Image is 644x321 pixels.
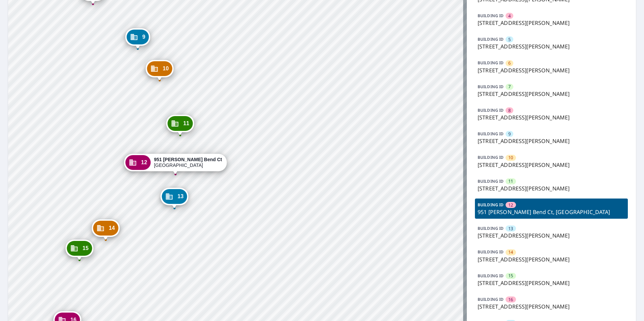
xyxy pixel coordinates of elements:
span: 13 [508,225,513,232]
p: [STREET_ADDRESS][PERSON_NAME] [478,279,625,287]
p: [STREET_ADDRESS][PERSON_NAME] [478,302,625,311]
p: BUILDING ID [478,84,504,90]
p: BUILDING ID [478,154,504,160]
span: 7 [508,83,511,90]
span: 11 [183,121,189,126]
p: BUILDING ID [478,178,504,184]
p: BUILDING ID [478,36,504,42]
span: 14 [508,249,513,255]
span: 14 [109,225,115,230]
p: [STREET_ADDRESS][PERSON_NAME] [478,255,625,263]
span: 5 [508,36,511,43]
p: BUILDING ID [478,107,504,113]
p: BUILDING ID [478,202,504,208]
p: [STREET_ADDRESS][PERSON_NAME] [478,184,625,192]
p: [STREET_ADDRESS][PERSON_NAME] [478,42,625,50]
span: 13 [178,194,184,199]
p: BUILDING ID [478,249,504,255]
span: 15 [508,273,513,279]
p: BUILDING ID [478,131,504,137]
span: 10 [163,66,169,71]
span: 4 [508,13,511,19]
span: 12 [141,160,147,165]
p: [STREET_ADDRESS][PERSON_NAME] [478,66,625,74]
p: BUILDING ID [478,13,504,19]
span: 10 [508,154,513,161]
p: BUILDING ID [478,60,504,66]
div: Dropped pin, building 14, Commercial property, 959 Hanna Bend Ct Manchester, MO 63021 [92,219,120,240]
span: 9 [142,34,146,39]
span: 12 [508,202,513,208]
div: Dropped pin, building 9, Commercial property, 939 Hanna Bend Ct Manchester, MO 63021 [125,28,150,49]
p: BUILDING ID [478,273,504,279]
p: [STREET_ADDRESS][PERSON_NAME] [478,90,625,98]
span: 16 [508,296,513,303]
p: BUILDING ID [478,225,504,231]
div: Dropped pin, building 10, Commercial property, 943 Hanna Bend Ct Manchester, MO 63021 [146,60,173,81]
p: [STREET_ADDRESS][PERSON_NAME] [478,113,625,121]
div: Dropped pin, building 11, Commercial property, 947 Hanna Bend Ct Manchester, MO 63021 [166,115,194,136]
div: Dropped pin, building 12, Commercial property, 951 Hanna Bend Ct Manchester, MO 63021 [124,154,227,175]
p: [STREET_ADDRESS][PERSON_NAME] [478,161,625,169]
span: 15 [83,246,89,251]
div: Dropped pin, building 15, Commercial property, 963 Hanna Bend Ct Manchester, MO 63021 [65,240,93,260]
p: 951 [PERSON_NAME] Bend Ct, [GEOGRAPHIC_DATA] [478,208,625,216]
span: 8 [508,107,511,114]
div: Dropped pin, building 13, Commercial property, 955 Hanna Bend Ct Manchester, MO 63021 [160,188,188,209]
p: BUILDING ID [478,296,504,302]
p: [STREET_ADDRESS][PERSON_NAME] [478,231,625,240]
span: 9 [508,131,511,137]
div: [GEOGRAPHIC_DATA] [154,157,222,168]
span: 6 [508,60,511,66]
strong: 951 [PERSON_NAME] Bend Ct [154,157,222,162]
span: 11 [508,178,513,184]
p: [STREET_ADDRESS][PERSON_NAME] [478,137,625,145]
p: [STREET_ADDRESS][PERSON_NAME] [478,19,625,27]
